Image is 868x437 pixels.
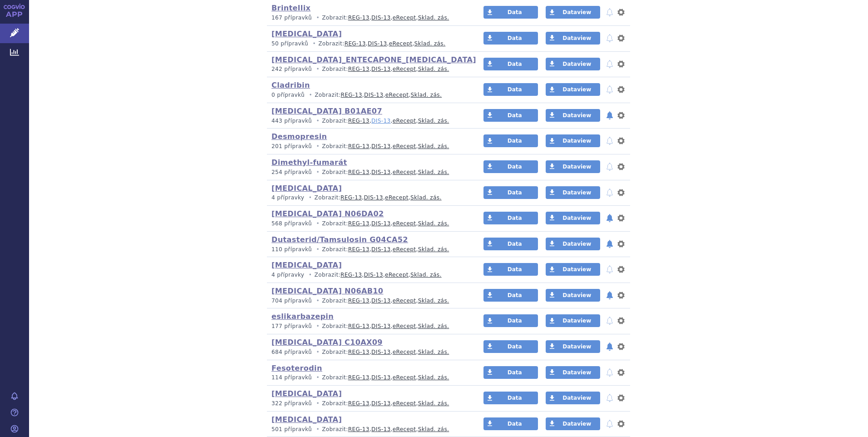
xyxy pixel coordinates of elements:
[483,6,538,19] a: Data
[546,6,600,19] a: Dataview
[271,15,312,21] span: 167 přípravků
[546,160,600,173] a: Dataview
[385,272,409,278] a: eRecept
[418,143,449,149] a: Sklad. zás.
[348,400,370,407] a: REG-13
[271,323,466,330] p: Zobrazit: , , ,
[371,323,390,329] a: DIS-13
[348,349,370,355] a: REG-13
[562,61,591,67] span: Dataview
[348,15,370,21] a: REG-13
[271,4,311,12] a: Brintellix
[385,194,409,201] a: eRecept
[546,186,600,199] a: Dataview
[410,272,442,278] a: Sklad. zás.
[271,194,466,202] p: Zobrazit: , , ,
[271,143,312,149] span: 201 přípravků
[371,118,390,124] a: DIS-13
[483,160,538,173] a: Data
[271,184,342,193] a: [MEDICAL_DATA]
[546,83,600,96] a: Dataview
[546,212,600,224] a: Dataview
[371,246,390,253] a: DIS-13
[483,340,538,353] a: Data
[546,417,600,430] a: Dataview
[508,369,522,376] span: Data
[605,135,614,146] button: notifikace
[414,40,446,47] a: Sklad. zás.
[271,338,383,347] a: [MEDICAL_DATA] C10AX09
[385,92,409,98] a: eRecept
[271,40,466,48] p: Zobrazit: , , ,
[271,400,312,407] span: 322 přípravků
[271,143,466,150] p: Zobrazit: , , ,
[393,169,416,175] a: eRecept
[310,40,318,48] i: •
[508,266,522,273] span: Data
[271,169,312,175] span: 254 přípravků
[271,91,466,99] p: Zobrazit: , , ,
[605,7,614,18] button: notifikace
[562,215,591,221] span: Dataview
[616,213,626,223] button: nastavení
[546,340,600,353] a: Dataview
[271,220,466,228] p: Zobrazit: , , ,
[271,92,305,98] span: 0 přípravků
[418,298,449,304] a: Sklad. zás.
[348,143,370,149] a: REG-13
[508,343,522,350] span: Data
[616,290,626,301] button: nastavení
[271,40,308,47] span: 50 přípravků
[562,189,591,196] span: Dataview
[562,86,591,93] span: Dataview
[314,374,322,382] i: •
[562,292,591,298] span: Dataview
[605,264,614,275] button: notifikace
[562,112,591,119] span: Dataview
[418,400,449,407] a: Sklad. zás.
[364,272,383,278] a: DIS-13
[605,392,614,403] button: notifikace
[393,15,416,21] a: eRecept
[616,341,626,352] button: nastavení
[616,367,626,378] button: nastavení
[546,58,600,70] a: Dataview
[345,40,366,47] a: REG-13
[411,92,442,98] a: Sklad. zás.
[508,86,522,93] span: Data
[546,314,600,327] a: Dataview
[605,59,614,70] button: notifikace
[314,143,322,150] i: •
[271,194,304,201] span: 4 přípravky
[314,348,322,356] i: •
[371,220,390,227] a: DIS-13
[508,112,522,119] span: Data
[271,272,304,278] span: 4 přípravky
[271,220,312,227] span: 568 přípravků
[271,348,466,356] p: Zobrazit: , , ,
[616,59,626,70] button: nastavení
[348,298,370,304] a: REG-13
[271,415,342,424] a: [MEDICAL_DATA]
[546,289,600,302] a: Dataview
[508,241,522,247] span: Data
[371,143,390,149] a: DIS-13
[314,400,322,407] i: •
[314,14,322,22] i: •
[271,323,312,329] span: 177 přípravků
[271,261,342,269] a: [MEDICAL_DATA]
[271,374,312,381] span: 114 přípravků
[508,395,522,401] span: Data
[483,263,538,276] a: Data
[508,421,522,427] span: Data
[348,118,370,124] a: REG-13
[314,426,322,433] i: •
[393,143,416,149] a: eRecept
[314,297,322,305] i: •
[483,134,538,147] a: Data
[562,369,591,376] span: Dataview
[271,66,312,72] span: 242 přípravků
[271,297,466,305] p: Zobrazit: , , ,
[483,392,538,404] a: Data
[562,138,591,144] span: Dataview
